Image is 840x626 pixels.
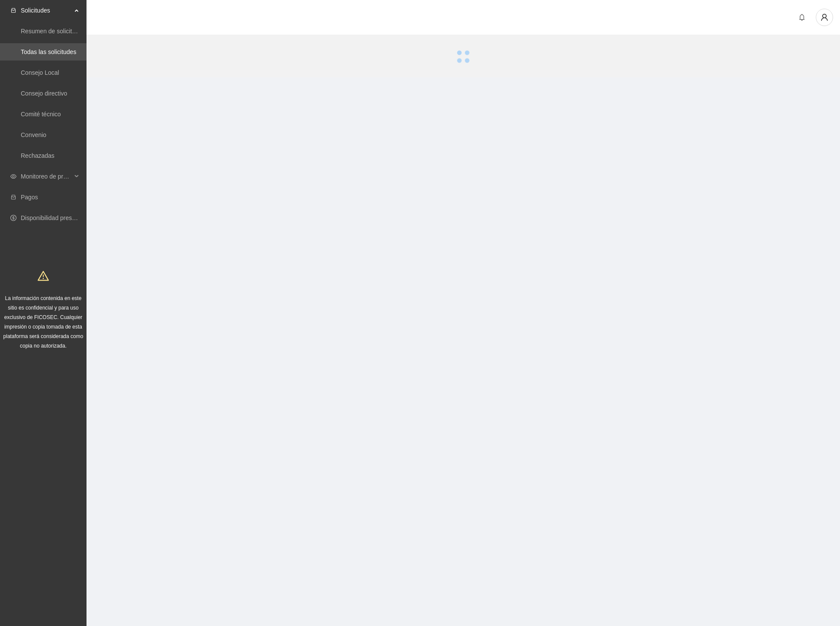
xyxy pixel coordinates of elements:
span: user [816,13,833,21]
a: Consejo directivo [21,90,67,97]
a: Rechazadas [21,152,55,159]
a: Convenio [21,131,46,138]
span: Solicitudes [21,2,72,19]
span: bell [795,14,808,21]
button: bell [795,10,809,24]
a: Consejo Local [21,69,59,76]
button: user [816,9,833,26]
span: La información contenida en este sitio es confidencial y para uso exclusivo de FICOSEC. Cualquier... [3,295,83,349]
span: eye [10,173,16,179]
a: Pagos [21,194,38,201]
a: Disponibilidad presupuestal [21,214,95,221]
a: Resumen de solicitudes por aprobar [21,28,118,35]
span: warning [38,270,49,281]
a: Todas las solicitudes [21,48,76,55]
a: Comité técnico [21,111,61,118]
span: Monitoreo de proyectos [21,168,72,185]
span: inbox [10,7,16,13]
